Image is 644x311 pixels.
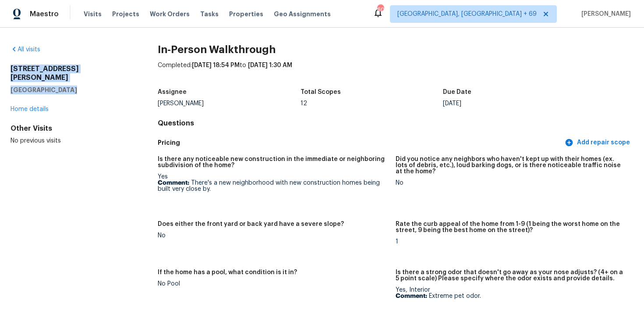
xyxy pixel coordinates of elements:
[11,64,130,82] h2: [STREET_ADDRESS][PERSON_NAME]
[200,11,219,17] span: Tasks
[578,10,631,18] span: [PERSON_NAME]
[11,124,130,133] div: Other Visits
[377,5,383,14] div: 607
[443,100,586,107] div: [DATE]
[158,45,633,54] h2: In-Person Walkthrough
[158,156,389,168] h5: Is there any noticeable new construction in the immediate or neighboring subdivision of the home?
[396,269,626,282] h5: Is there a strong odor that doesn't go away as your nose adjusts? (4+ on a 5 point scale) Please ...
[158,281,389,287] div: No Pool
[396,293,626,299] p: Extreme pet odor.
[84,10,102,18] span: Visits
[158,89,187,95] h5: Assignee
[566,137,630,148] span: Add repair scope
[11,106,49,112] a: Home details
[150,10,190,18] span: Work Orders
[11,86,130,94] h5: [GEOGRAPHIC_DATA]
[229,10,263,18] span: Properties
[274,10,331,18] span: Geo Assignments
[396,293,427,299] b: Comment:
[397,10,537,18] span: [GEOGRAPHIC_DATA], [GEOGRAPHIC_DATA] + 69
[158,174,389,192] div: Yes
[158,180,389,192] p: There's a new neighborhood with new construction homes being built very close by.
[301,89,341,95] h5: Total Scopes
[112,10,139,18] span: Projects
[563,135,633,151] button: Add repair scope
[396,239,626,245] div: 1
[158,180,189,186] b: Comment:
[11,46,40,53] a: All visits
[396,156,626,175] h5: Did you notice any neighbors who haven't kept up with their homes (ex. lots of debris, etc.), lou...
[248,62,292,68] span: [DATE] 1:30 AM
[396,221,626,233] h5: Rate the curb appeal of the home from 1-9 (1 being the worst home on the street, 9 being the best...
[30,10,59,18] span: Maestro
[158,119,633,128] h4: Questions
[158,269,297,275] h5: If the home has a pool, what condition is it in?
[192,62,240,68] span: [DATE] 18:54 PM
[158,138,563,147] h5: Pricing
[443,89,471,95] h5: Due Date
[158,232,389,239] div: No
[158,61,633,84] div: Completed: to
[158,100,301,107] div: [PERSON_NAME]
[396,180,626,186] div: No
[11,138,61,144] span: No previous visits
[396,287,626,299] div: Yes, Interior
[158,221,344,227] h5: Does either the front yard or back yard have a severe slope?
[301,100,443,107] div: 12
